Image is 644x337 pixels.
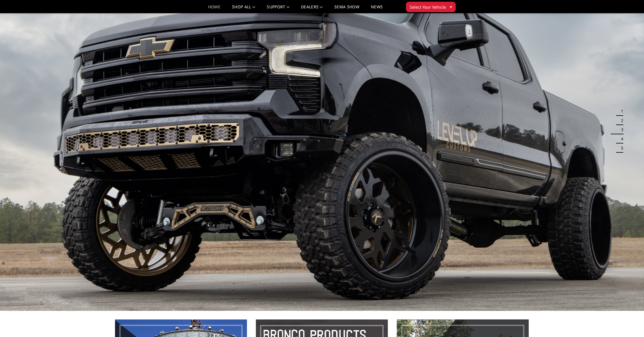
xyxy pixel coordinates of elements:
[615,309,644,337] iframe: Chat Widget
[450,4,452,10] span: ▾
[232,5,255,13] a: shop all
[618,134,623,143] button: 4 of 5
[618,143,623,153] button: 5 of 5
[208,5,221,13] a: Home
[618,107,623,116] button: 1 of 5
[371,5,383,13] a: News
[618,125,623,134] button: 3 of 5
[334,5,359,13] a: SEMA Show
[267,5,290,13] a: Support
[301,5,323,13] a: Dealers
[406,2,456,12] button: Select Your Vehicle
[410,4,446,10] span: Select Your Vehicle
[618,116,623,125] button: 2 of 5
